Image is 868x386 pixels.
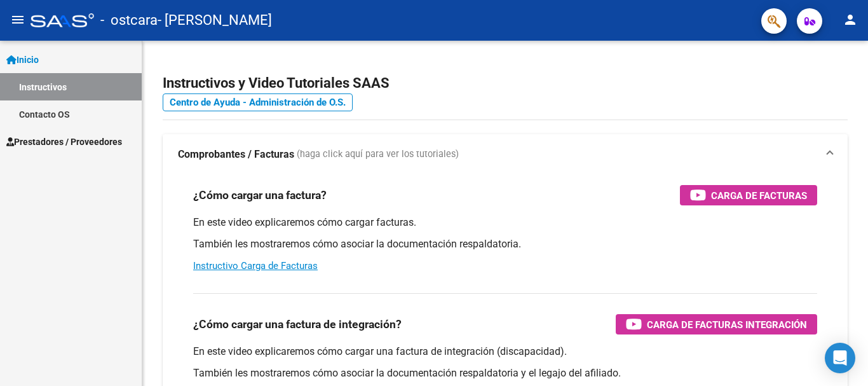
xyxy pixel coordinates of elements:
p: En este video explicaremos cómo cargar una factura de integración (discapacidad). [193,345,817,359]
span: Prestadores / Proveedores [6,135,122,149]
mat-icon: menu [10,12,25,27]
div: Open Intercom Messenger [825,343,855,373]
h3: ¿Cómo cargar una factura? [193,186,327,204]
button: Carga de Facturas [680,185,817,205]
span: - [PERSON_NAME] [158,6,272,34]
p: En este video explicaremos cómo cargar facturas. [193,216,817,230]
span: Carga de Facturas [711,188,807,203]
h2: Instructivos y Video Tutoriales SAAS [163,71,848,95]
mat-icon: person [843,12,858,27]
button: Carga de Facturas Integración [616,314,817,334]
a: Instructivo Carga de Facturas [193,260,318,272]
a: Centro de Ayuda - Administración de O.S. [163,93,353,111]
p: También les mostraremos cómo asociar la documentación respaldatoria. [193,237,817,251]
strong: Comprobantes / Facturas [178,148,294,162]
p: También les mostraremos cómo asociar la documentación respaldatoria y el legajo del afiliado. [193,366,817,380]
span: - ostcara [100,6,158,34]
span: Inicio [6,53,39,67]
span: (haga click aquí para ver los tutoriales) [297,148,459,162]
span: Carga de Facturas Integración [647,317,807,333]
mat-expansion-panel-header: Comprobantes / Facturas (haga click aquí para ver los tutoriales) [163,134,848,175]
h3: ¿Cómo cargar una factura de integración? [193,315,402,333]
